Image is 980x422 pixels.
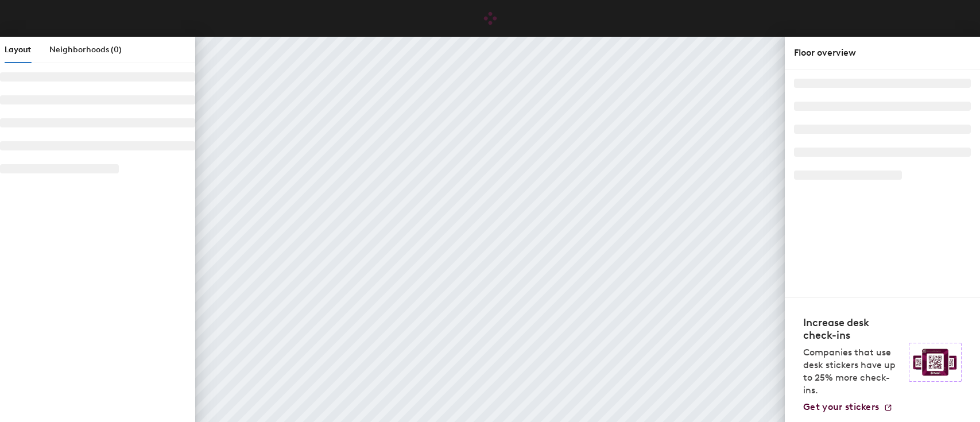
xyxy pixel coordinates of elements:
[803,316,902,342] h4: Increase desk check-ins
[49,45,122,55] span: Neighborhoods (0)
[803,401,879,412] span: Get your stickers
[5,45,31,55] span: Layout
[909,343,962,382] img: Sticker logo
[803,401,893,413] a: Get your stickers
[794,46,971,60] div: Floor overview
[803,346,902,397] p: Companies that use desk stickers have up to 25% more check-ins.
